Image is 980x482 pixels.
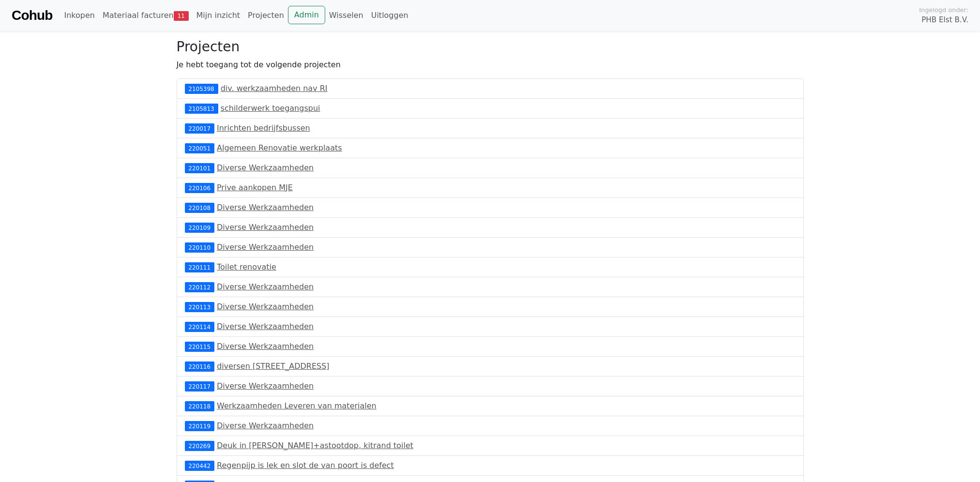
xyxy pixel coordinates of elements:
div: 220017 [185,123,214,133]
a: diversen [STREET_ADDRESS] [217,361,330,371]
div: 220269 [185,441,214,451]
div: 220113 [185,302,214,312]
a: Werkzaamheden Leveren van materialen [217,401,377,410]
span: 11 [174,11,189,21]
div: 220101 [185,163,214,173]
div: 220119 [185,421,214,431]
div: 220114 [185,322,214,331]
div: 220051 [185,143,214,153]
div: 220110 [185,242,214,252]
a: Uitloggen [367,6,412,25]
a: Projecten [244,6,288,25]
a: Diverse Werkzaamheden [217,203,314,212]
div: 220116 [185,361,214,371]
a: Diverse Werkzaamheden [217,322,314,331]
a: Inrichten bedrijfsbussen [217,123,310,133]
div: 220109 [185,223,214,232]
div: 220442 [185,461,214,470]
a: Regenpijp is lek en slot de van poort is defect [217,461,394,470]
div: 220117 [185,381,214,391]
span: Ingelogd onder: [919,5,968,15]
a: Diverse Werkzaamheden [217,381,314,391]
div: 220118 [185,401,214,411]
a: Toilet renovatie [217,262,276,271]
a: Diverse Werkzaamheden [217,163,314,172]
div: 220112 [185,282,214,292]
a: Mijn inzicht [193,6,244,25]
a: Diverse Werkzaamheden [217,223,314,232]
div: 220115 [185,342,214,351]
h3: Projecten [177,39,804,55]
div: 2105398 [185,84,218,93]
a: Wisselen [325,6,367,25]
a: Algemeen Renovatie werkplaats [217,143,342,152]
a: Diverse Werkzaamheden [217,242,314,252]
div: 220108 [185,203,214,212]
a: Diverse Werkzaamheden [217,342,314,351]
a: schilderwerk toegangspui [221,104,320,113]
div: 220111 [185,262,214,272]
a: Cohub [12,4,52,27]
a: Diverse Werkzaamheden [217,421,314,430]
a: Prive aankopen MJE [217,183,293,192]
p: Je hebt toegang tot de volgende projecten [177,59,804,71]
a: Admin [288,6,325,24]
a: Diverse Werkzaamheden [217,302,314,311]
a: Diverse Werkzaamheden [217,282,314,291]
div: 220106 [185,183,214,193]
div: 2105813 [185,104,218,113]
a: Inkopen [60,6,98,25]
a: Deuk in [PERSON_NAME]+astootdop, kitrand toilet [217,441,413,450]
a: div. werkzaamheden nav RI [221,84,328,93]
a: Materiaal facturen11 [99,6,193,25]
span: PHB Elst B.V. [921,15,968,26]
